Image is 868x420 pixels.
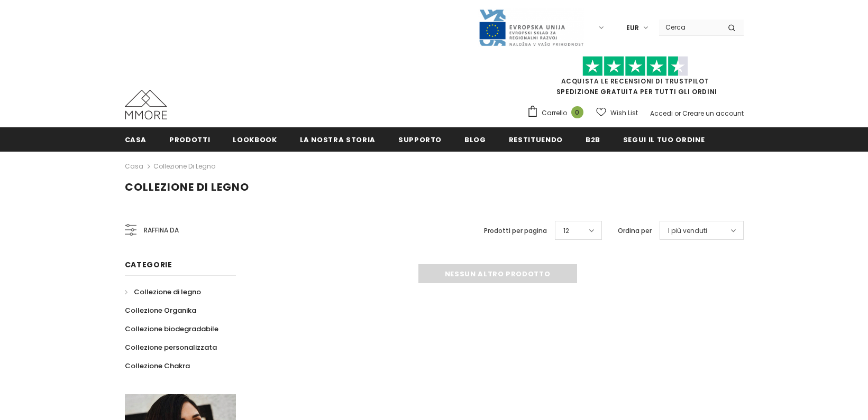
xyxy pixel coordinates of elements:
[464,135,486,145] span: Blog
[582,56,688,77] img: Fidati di Pilot Stars
[626,23,639,33] span: EUR
[484,226,547,236] label: Prodotti per pagina
[509,135,563,145] span: Restituendo
[398,135,442,145] span: supporto
[125,259,172,270] span: Categorie
[509,127,563,151] a: Restituendo
[464,127,486,151] a: Blog
[125,160,143,173] a: Casa
[153,162,215,171] a: Collezione di legno
[478,8,584,47] img: Javni Razpis
[125,135,147,145] span: Casa
[125,283,201,301] a: Collezione di legno
[233,127,277,151] a: Lookbook
[125,324,218,334] span: Collezione biodegradabile
[527,61,744,96] span: SPEDIZIONE GRATUITA PER TUTTI GLI ORDINI
[596,104,638,122] a: Wish List
[586,127,600,151] a: B2B
[233,135,277,145] span: Lookbook
[125,342,217,352] span: Collezione personalizzata
[125,320,218,338] a: Collezione biodegradabile
[300,135,376,145] span: La nostra storia
[650,109,673,118] a: Accedi
[586,135,600,145] span: B2B
[398,127,442,151] a: supporto
[682,109,744,118] a: Creare un account
[144,225,179,236] span: Raffina da
[618,226,652,236] label: Ordina per
[125,357,190,375] a: Collezione Chakra
[623,127,705,151] a: Segui il tuo ordine
[527,105,589,121] a: Carrello 0
[571,106,583,118] span: 0
[542,108,567,118] span: Carrello
[623,135,705,145] span: Segui il tuo ordine
[668,226,707,236] span: I più venduti
[674,109,681,118] span: or
[125,301,196,320] a: Collezione Organika
[563,226,569,236] span: 12
[169,135,210,145] span: Prodotti
[478,23,584,32] a: Javni Razpis
[134,287,201,297] span: Collezione di legno
[659,20,720,35] input: Search Site
[125,90,167,119] img: Casi MMORE
[125,338,217,357] a: Collezione personalizzata
[125,127,147,151] a: Casa
[561,77,709,86] a: Acquista le recensioni di TrustPilot
[125,305,196,315] span: Collezione Organika
[300,127,376,151] a: La nostra storia
[169,127,210,151] a: Prodotti
[610,108,638,118] span: Wish List
[125,361,190,371] span: Collezione Chakra
[125,180,249,194] span: Collezione di legno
